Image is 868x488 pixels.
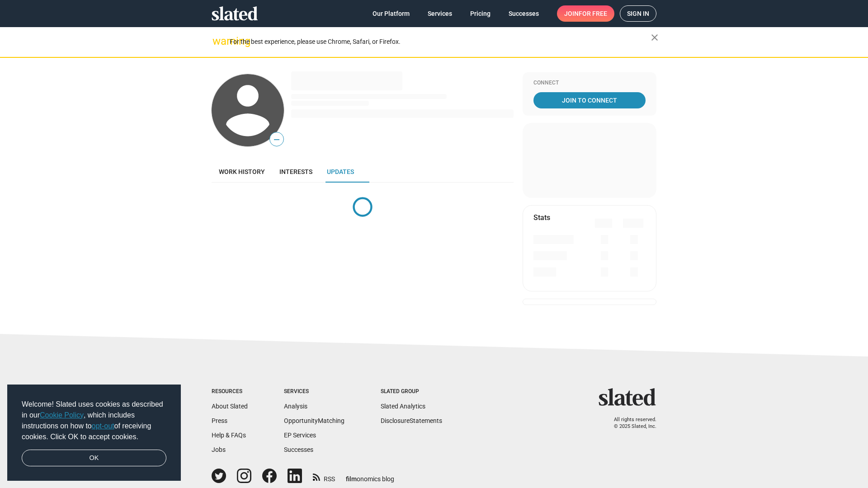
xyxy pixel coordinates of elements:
a: Cookie Policy [40,411,84,419]
span: Our Platform [373,5,410,22]
mat-card-title: Stats [533,213,550,222]
mat-icon: close [649,32,660,43]
a: Interests [272,161,320,183]
a: Jobs [212,446,226,453]
mat-icon: warning [212,36,223,47]
a: Pricing [463,5,498,22]
div: Services [284,388,344,395]
a: Updates [320,161,361,183]
a: opt-out [92,422,114,430]
span: film [346,475,357,483]
a: RSS [313,469,335,483]
a: Joinfor free [557,5,614,22]
span: Join To Connect [535,92,644,108]
a: Sign in [620,5,656,22]
a: dismiss cookie message [22,450,166,467]
div: For the best experience, please use Chrome, Safari, or Firefox. [230,36,651,48]
span: Interests [279,168,312,175]
span: Services [428,5,452,22]
a: About Slated [212,403,248,410]
a: filmonomics blog [346,468,394,483]
a: Help & FAQs [212,432,246,439]
a: Press [212,417,227,424]
a: Successes [501,5,546,22]
a: Analysis [284,403,307,410]
div: cookieconsent [7,385,181,481]
p: All rights reserved. © 2025 Slated, Inc. [604,417,656,430]
div: Resources [212,388,248,395]
span: Pricing [470,5,491,22]
a: DisclosureStatements [381,417,442,424]
span: Updates [327,168,354,175]
a: OpportunityMatching [284,417,344,424]
div: Slated Group [381,388,442,395]
span: Join [564,5,607,22]
span: — [270,134,283,145]
a: Services [420,5,459,22]
a: EP Services [284,432,316,439]
span: for free [579,5,607,22]
span: Welcome! Slated uses cookies as described in our , which includes instructions on how to of recei... [22,399,166,442]
span: Sign in [627,6,649,21]
a: Our Platform [365,5,417,22]
span: Successes [509,5,539,22]
span: Work history [219,168,265,175]
a: Successes [284,446,313,453]
a: Slated Analytics [381,403,425,410]
a: Join To Connect [533,92,646,108]
a: Work history [212,161,272,183]
div: Connect [533,80,646,87]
